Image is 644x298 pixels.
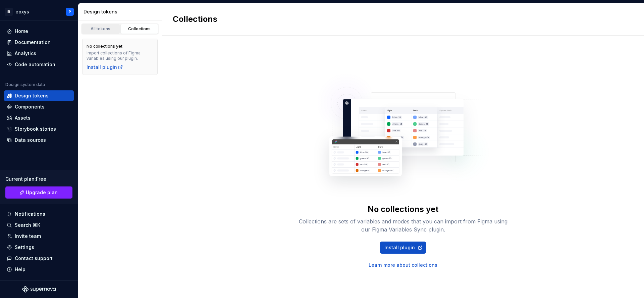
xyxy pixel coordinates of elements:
div: Import collections of Figma variables using our plugin. [87,50,153,61]
button: Notifications [4,209,74,219]
div: Design system data [5,82,45,87]
button: EIeoxysP [1,4,76,19]
a: Learn more about collections [369,262,437,268]
div: Documentation [15,39,51,46]
a: Analytics [4,48,74,59]
div: No collections yet [368,204,438,215]
a: Assets [4,113,74,123]
div: Code automation [15,61,55,68]
button: Help [4,264,74,275]
a: Documentation [4,37,74,48]
svg: Supernova Logo [22,286,56,293]
a: Data sources [4,135,74,145]
div: Settings [15,244,34,251]
div: No collections yet [87,44,122,49]
div: Notifications [15,211,45,217]
div: Help [15,266,25,273]
a: Storybook stories [4,124,74,134]
a: Code automation [4,59,74,70]
span: Upgrade plan [26,189,58,196]
div: P [69,9,71,14]
div: Components [15,103,45,110]
a: Home [4,26,74,37]
div: Current plan : Free [5,176,72,182]
div: EI [5,8,13,16]
div: Contact support [15,255,53,262]
div: Storybook stories [15,126,56,132]
a: Invite team [4,231,74,242]
a: Settings [4,242,74,253]
div: Design tokens [84,8,159,15]
div: Invite team [15,233,41,240]
span: Install plugin [384,244,415,251]
a: Design tokens [4,90,74,101]
button: Contact support [4,253,74,264]
div: Home [15,28,28,35]
a: Components [4,101,74,112]
div: Assets [15,115,31,121]
div: Collections [123,26,156,32]
div: eoxys [15,8,29,15]
h2: Collections [173,14,217,25]
a: Upgrade plan [5,186,72,199]
div: Data sources [15,137,46,143]
div: All tokens [84,26,117,32]
div: Search ⌘K [15,222,40,228]
button: Search ⌘K [4,220,74,230]
div: Collections are sets of variables and modes that you can import from Figma using our Figma Variab... [296,217,511,233]
a: Install plugin [380,242,426,254]
div: Analytics [15,50,36,57]
a: Install plugin [87,64,123,71]
div: Design tokens [15,92,49,99]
